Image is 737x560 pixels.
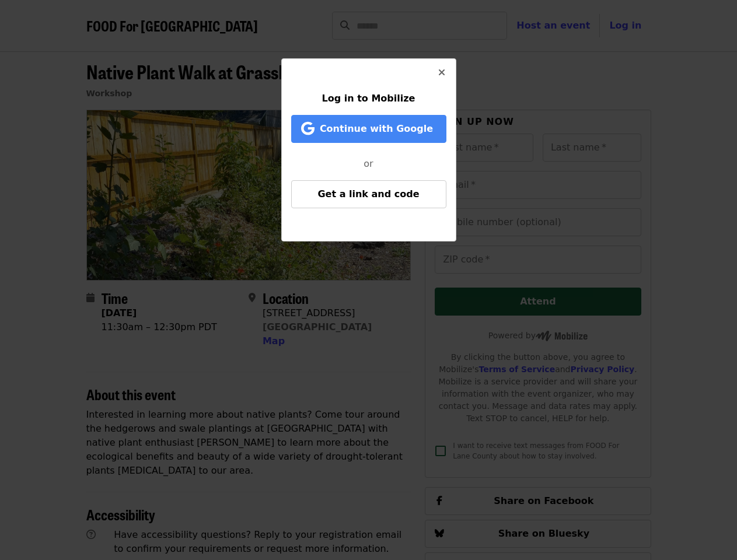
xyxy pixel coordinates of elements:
[301,120,315,137] i: google icon
[428,59,456,87] button: Close
[438,67,445,78] i: times icon
[322,93,415,104] span: Log in to Mobilize
[317,188,419,199] span: Get a link and code
[291,115,446,143] button: Continue with Google
[291,180,446,208] button: Get a link and code
[364,158,373,169] span: or
[320,123,433,134] span: Continue with Google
